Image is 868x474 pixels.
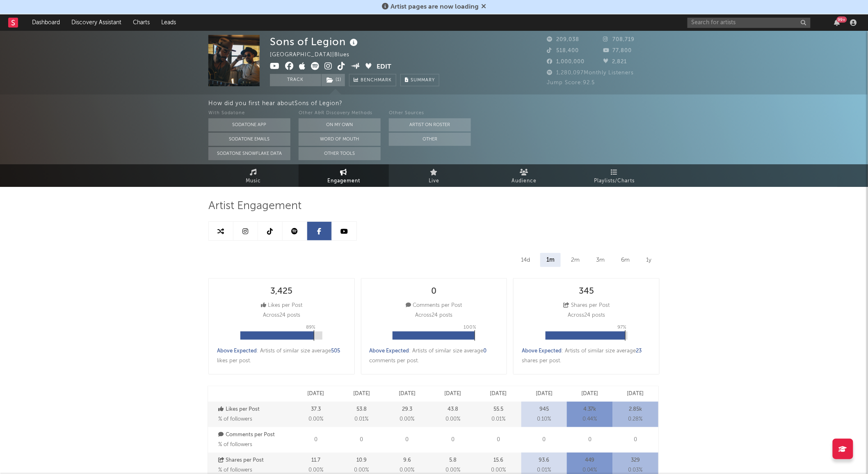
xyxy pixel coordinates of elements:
[370,346,499,366] div: : Artists of similar size average comments per post .
[539,405,549,414] p: 945
[594,176,635,186] span: Playlists/Charts
[217,346,346,366] div: : Artists of similar size average likes per post .
[569,164,660,187] a: Playlists/Charts
[547,48,579,53] span: 518,400
[547,70,634,76] span: 1,280,097 Monthly Listeners
[615,253,636,267] div: 6m
[299,118,381,131] button: On My Own
[402,405,412,414] p: 29.3
[66,14,127,31] a: Discovery Assistant
[415,311,452,320] p: Across 24 posts
[563,301,610,311] div: Shares per Post
[837,16,847,23] div: 99 +
[270,74,321,86] button: Track
[389,108,471,118] div: Other Sources
[444,389,461,399] p: [DATE]
[613,427,658,453] div: 0
[218,416,252,422] span: % of followers
[603,48,632,53] span: 77,800
[631,456,640,465] p: 329
[331,348,340,354] span: 505
[311,405,321,414] p: 37.3
[537,414,551,424] span: 0.10 %
[263,311,300,320] p: Across 24 posts
[618,322,627,332] p: 97 %
[218,405,291,414] p: Likes per Post
[311,456,320,465] p: 11.7
[539,456,550,465] p: 93.6
[603,37,635,42] span: 708,719
[356,456,367,465] p: 10.9
[208,108,290,118] div: With Sodatone
[688,18,811,28] input: Search for artists
[547,37,579,42] span: 209,038
[491,414,505,424] span: 0.01 %
[449,456,457,465] p: 5.8
[389,133,471,146] button: Other
[218,456,291,465] p: Shares per Post
[567,427,612,453] div: 0
[155,14,182,31] a: Leads
[547,59,585,64] span: 1,000,000
[270,50,359,60] div: [GEOGRAPHIC_DATA] | Blues
[208,118,290,131] button: Sodatone App
[293,427,338,453] div: 0
[208,133,290,146] button: Sodatone Emails
[389,118,471,131] button: Artist on Roster
[308,414,323,424] span: 0.00 %
[479,164,569,187] a: Audience
[218,430,291,440] p: Comments per Post
[568,311,605,320] p: Across 24 posts
[406,301,462,311] div: Comments per Post
[834,19,840,26] button: 99+
[218,467,252,473] span: % of followers
[490,389,507,399] p: [DATE]
[261,301,302,311] div: Likes per Post
[536,389,553,399] p: [DATE]
[391,4,479,10] span: Artist pages are now loading
[127,14,155,31] a: Charts
[628,414,643,424] span: 0.28 %
[431,287,436,297] div: 0
[448,405,458,414] p: 43.8
[218,442,252,447] span: % of followers
[547,80,595,85] span: Jump Score: 92.5
[270,35,360,48] div: Sons of Legion
[322,74,345,86] button: (1)
[430,427,475,453] div: 0
[515,253,536,267] div: 14d
[522,346,651,366] div: : Artists of similar size average shares per post .
[400,74,439,86] button: Summary
[585,456,595,465] p: 449
[481,4,486,10] span: Dismiss
[307,389,324,399] p: [DATE]
[627,389,644,399] p: [DATE]
[603,59,627,64] span: 2,821
[522,348,562,354] span: Above Expected
[582,414,597,424] span: 0.44 %
[208,147,290,160] button: Sodatone Snowflake Data
[208,164,299,187] a: Music
[579,287,594,297] div: 345
[246,176,261,186] span: Music
[299,133,381,146] button: Word Of Mouth
[484,348,487,354] span: 0
[403,456,411,465] p: 9.6
[399,389,416,399] p: [DATE]
[389,164,479,187] a: Live
[353,389,370,399] p: [DATE]
[299,108,381,118] div: Other A&R Discovery Methods
[521,427,567,453] div: 0
[208,99,868,108] div: How did you first hear about Sons of Legion ?
[493,405,503,414] p: 55.5
[445,414,460,424] span: 0.00 %
[429,176,439,186] span: Live
[493,456,503,465] p: 15.6
[464,322,476,332] p: 100 %
[349,74,396,86] a: Benchmark
[583,405,596,414] p: 4.37k
[512,176,537,186] span: Audience
[299,147,381,160] button: Other Tools
[565,253,586,267] div: 2m
[629,405,642,414] p: 2.85k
